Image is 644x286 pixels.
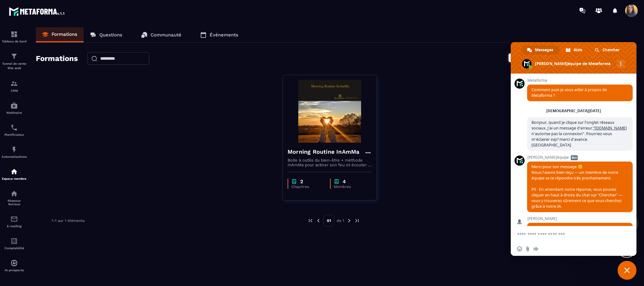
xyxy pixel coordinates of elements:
a: "[DOMAIN_NAME] [593,125,627,131]
span: Messages [535,45,553,55]
a: social-networksocial-networkRéseaux Sociaux [2,185,27,211]
a: formationformationTunnel de vente Site web [2,48,27,75]
p: Automatisations [2,155,27,158]
a: Communauté [135,27,188,42]
button: Carte [509,53,535,62]
a: emailemailE-mailing [2,211,27,233]
img: automations [10,259,18,267]
a: Événements [194,27,245,42]
p: 01 [323,215,334,227]
span: Message audio [533,246,538,251]
p: 4 [343,179,346,184]
a: automationsautomationsWebinaire [2,97,27,119]
img: logo [9,6,65,17]
img: formation-background [288,80,372,143]
p: Comptabilité [2,246,27,250]
img: formation [10,80,18,87]
p: Tunnel de vente Site web [2,62,27,70]
p: E-mailing [2,224,27,228]
span: Chercher [603,45,619,55]
img: formation [10,52,18,60]
span: [PERSON_NAME] [527,217,633,221]
a: automationsautomationsEspace membre [2,163,27,185]
p: de 1 [337,218,344,223]
p: Formations [52,31,77,37]
textarea: Entrez votre message... [517,226,618,242]
span: Bot [571,155,578,160]
p: Événements [210,32,238,38]
a: automationsautomationsAutomatisations [2,141,27,163]
img: next [354,218,360,223]
img: automations [10,168,18,175]
a: Aide [560,45,588,55]
a: accountantaccountantComptabilité [2,233,27,255]
p: Questions [99,32,122,38]
img: email [10,215,18,223]
img: automations [10,102,18,109]
img: next [346,218,352,223]
span: Comment puis-je vous aider à propos de Metaforma ? [531,87,607,98]
img: chapter [291,179,297,184]
a: Formations [36,27,84,42]
p: Planificateur [2,133,27,136]
div: [DEMOGRAPHIC_DATA][DATE] [546,109,601,113]
p: 2 [300,179,303,184]
p: Membres [334,184,366,189]
img: automations [10,146,18,153]
a: Questions [84,27,129,42]
a: formationformationTableau de bord [2,26,27,48]
p: IA prospects [2,268,27,272]
p: Chapitres [291,184,324,189]
a: formationformationCRM [2,75,27,97]
a: formation-backgroundMorning Routine InAmMaBoite à outils du bien-être + méthode InAmMa pour activ... [283,75,385,208]
span: Merci pour ton message 😊 Nous l’avons bien reçu — un membre de notre équipe va te répondre très p... [531,164,622,209]
p: Espace membre [2,177,27,180]
img: accountant [10,237,18,245]
p: Boite à outils du bien-être + méthode InAmMa pour activer son feu et écouter la voix de son coeur... [288,158,372,167]
span: Bonjour, quand je clique sur l'onglet réseaux sociaux, j'ai un message d'erreur: n'autorise pas l... [531,120,627,148]
img: formation [10,30,18,38]
span: Aide [574,45,582,55]
span: Insérer un emoji [517,246,522,251]
img: scheduler [10,124,18,131]
img: chapter [334,179,339,184]
p: 1-1 sur 1 éléments [52,218,85,223]
img: social-network [10,190,18,197]
img: prev [308,218,313,223]
p: Communauté [151,32,181,38]
h2: Formations [36,52,78,65]
p: Réseaux Sociaux [2,199,27,206]
p: Tableau de bord [2,40,27,43]
h4: Morning Routine InAmMa [288,147,359,156]
a: Messages [521,45,559,55]
a: Fermer le chat [618,261,636,280]
span: Envoyer un fichier [525,246,530,251]
span: Bonjour [PERSON_NAME], Peux-tu me confirmer que tu es bien sur ordinateur et sur Google Chrome lo... [531,225,628,282]
p: Webinaire [2,111,27,114]
a: Chercher [589,45,626,55]
a: schedulerschedulerPlanificateur [2,119,27,141]
img: prev [316,218,321,223]
p: CRM [2,89,27,92]
span: [PERSON_NAME]équipe [527,155,633,160]
span: Metaforma [527,78,633,83]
